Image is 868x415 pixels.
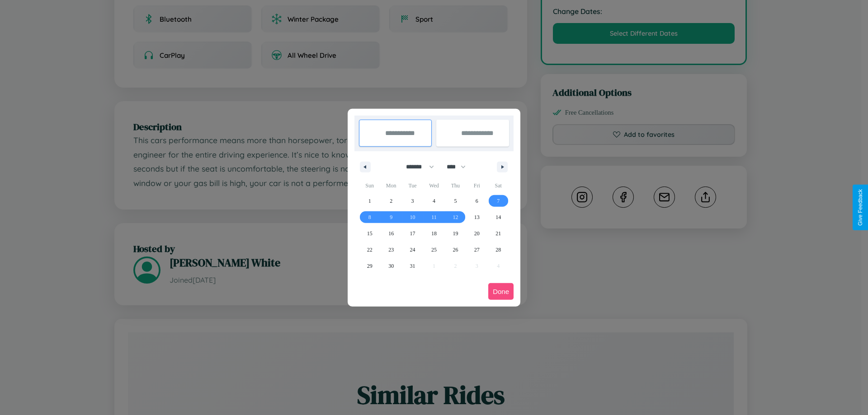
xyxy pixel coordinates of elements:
button: 5 [445,193,466,209]
button: 19 [445,225,466,242]
span: 26 [453,242,458,258]
span: 4 [433,193,435,209]
span: Wed [423,178,444,193]
button: 3 [402,193,423,209]
span: Fri [466,178,487,193]
button: 13 [466,209,487,225]
span: 20 [474,225,480,242]
span: 13 [474,209,480,225]
button: 16 [380,225,401,242]
span: 23 [388,242,394,258]
span: 8 [368,209,371,225]
button: 17 [402,225,423,242]
span: 18 [431,225,437,242]
span: 1 [368,193,371,209]
button: 29 [359,258,380,274]
button: 28 [488,242,509,258]
button: 6 [466,193,487,209]
span: 10 [410,209,415,225]
span: Thu [445,178,466,193]
span: Mon [380,178,401,193]
span: 24 [410,242,415,258]
button: 9 [380,209,401,225]
span: 9 [390,209,392,225]
span: 14 [495,209,501,225]
span: Sat [488,178,509,193]
button: 26 [445,242,466,258]
button: 25 [423,242,444,258]
button: 31 [402,258,423,274]
button: 30 [380,258,401,274]
span: 15 [367,225,373,242]
span: 19 [453,225,458,242]
span: 11 [431,209,437,225]
button: 1 [359,193,380,209]
button: 20 [466,225,487,242]
button: 8 [359,209,380,225]
button: 14 [488,209,509,225]
span: 30 [388,258,394,274]
button: 4 [423,193,444,209]
button: 23 [380,242,401,258]
button: 11 [423,209,444,225]
span: Sun [359,178,380,193]
span: 17 [410,225,415,242]
button: Done [488,283,514,300]
span: 5 [454,193,457,209]
button: 24 [402,242,423,258]
button: 15 [359,225,380,242]
button: 10 [402,209,423,225]
button: 27 [466,242,487,258]
button: 12 [445,209,466,225]
span: 28 [495,242,501,258]
button: 7 [488,193,509,209]
button: 2 [380,193,401,209]
span: 31 [410,258,415,274]
button: 18 [423,225,444,242]
span: 2 [390,193,392,209]
span: 6 [476,193,478,209]
button: 21 [488,225,509,242]
span: 27 [474,242,480,258]
span: Tue [402,178,423,193]
span: 16 [388,225,394,242]
span: 12 [453,209,458,225]
span: 25 [431,242,437,258]
div: Give Feedback [857,189,863,226]
span: 7 [497,193,500,209]
span: 29 [367,258,373,274]
button: 22 [359,242,380,258]
span: 22 [367,242,373,258]
span: 3 [411,193,414,209]
span: 21 [495,225,501,242]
